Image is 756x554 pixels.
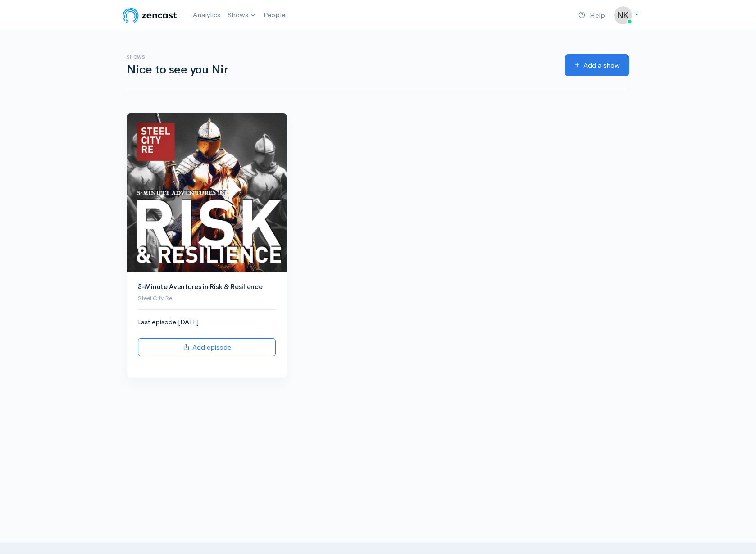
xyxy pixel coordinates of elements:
[138,338,276,357] a: Add episode
[260,5,289,25] a: People
[138,317,276,356] div: Last episode [DATE]
[127,54,554,59] h6: Shows
[138,282,262,291] a: 5-Minute Aventures in Risk & Resilience
[614,6,632,24] img: ...
[127,64,554,77] h1: Nice to see you Nir
[565,54,629,77] a: Add a show
[189,5,224,25] a: Analytics
[138,294,276,303] p: Steel City Re
[224,5,260,25] a: Shows
[575,6,609,25] a: Help
[121,6,178,24] img: ZenCast Logo
[127,113,287,272] img: 5-Minute Aventures in Risk & Resilience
